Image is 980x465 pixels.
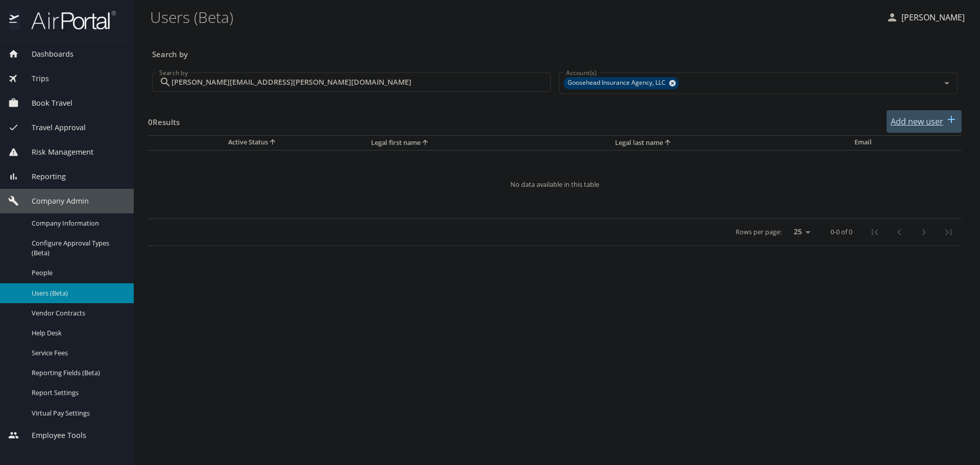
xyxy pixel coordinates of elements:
[20,10,116,30] img: airportal-logo.png
[563,77,679,89] div: Goosehead Insurance Agency, LLC
[32,308,121,318] span: Vendor Contracts
[32,408,121,418] span: Virtual Pay Settings
[830,229,852,235] p: 0-0 of 0
[171,72,551,92] input: Search by name or email
[32,238,121,258] span: Configure Approval Types (Beta)
[19,171,66,182] span: Reporting
[882,8,969,27] button: [PERSON_NAME]
[32,348,121,358] span: Service Fees
[32,388,121,398] span: Report Settings
[268,138,278,148] button: sort
[421,138,431,148] button: sort
[9,10,20,30] img: icon-airportal.png
[607,135,846,150] th: Legal last name
[32,328,121,338] span: Help Desk
[19,430,86,441] span: Employee Tools
[32,268,121,278] span: People
[736,229,781,235] p: Rows per page:
[32,288,121,298] span: Users (Beta)
[19,146,93,158] span: Risk Management
[940,76,954,90] button: Open
[846,135,962,150] th: Email
[150,1,878,33] h1: Users (Beta)
[148,135,363,150] th: Active Status
[19,97,72,109] span: Book Travel
[887,110,962,133] button: Add new user
[898,11,965,23] p: [PERSON_NAME]
[563,78,672,88] span: Goosehead Insurance Agency, LLC
[32,368,121,378] span: Reporting Fields (Beta)
[152,42,958,60] h3: Search by
[32,218,121,228] span: Company Information
[663,138,673,148] button: sort
[19,195,89,207] span: Company Admin
[786,225,814,240] select: rows per page
[148,110,180,128] h3: 0 Results
[19,73,49,84] span: Trips
[363,135,607,150] th: Legal first name
[19,122,86,133] span: Travel Approval
[148,135,962,246] table: User Search Table
[179,181,931,188] p: No data available in this table
[19,48,73,60] span: Dashboards
[891,115,943,128] p: Add new user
